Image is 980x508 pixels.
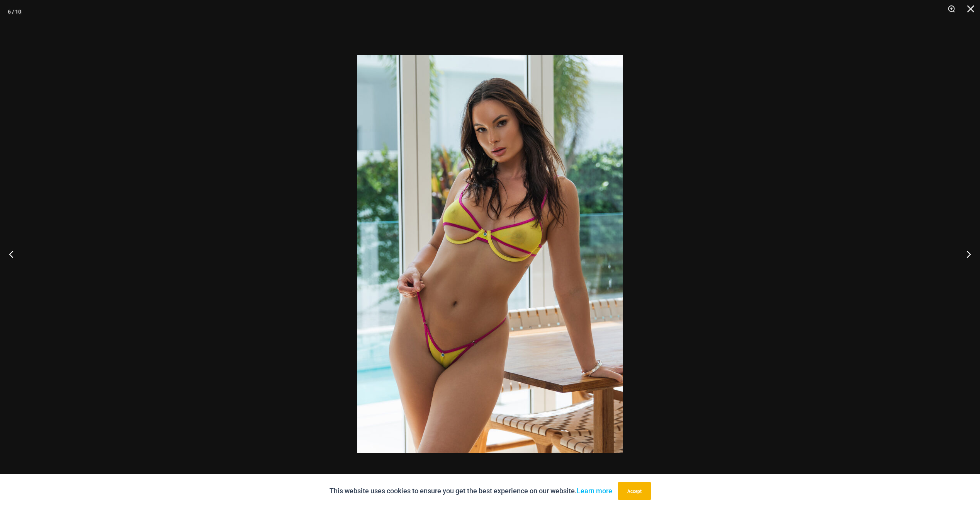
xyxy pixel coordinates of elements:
button: Accept [618,482,651,500]
div: 6 / 10 [8,6,21,17]
p: This website uses cookies to ensure you get the best experience on our website. [329,485,612,497]
img: Dangers Kiss Solar Flair 1060 Bra 6060 Thong 01 [357,55,623,453]
button: Next [951,235,980,273]
a: Learn more [577,487,612,495]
